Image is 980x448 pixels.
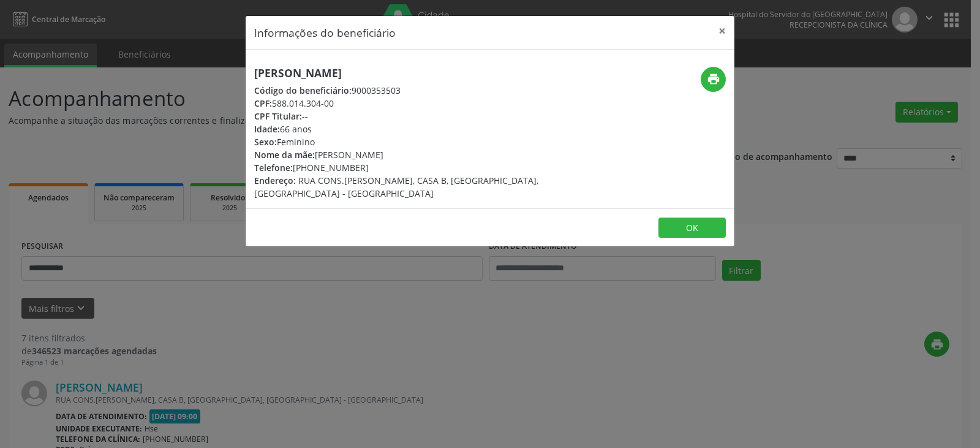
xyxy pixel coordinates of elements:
div: 588.014.304-00 [254,97,563,110]
button: OK [658,218,726,238]
span: Idade: [254,123,280,135]
span: Telefone: [254,162,293,173]
div: 66 anos [254,123,563,135]
div: [PHONE_NUMBER] [254,161,563,174]
span: RUA CONS.[PERSON_NAME], CASA B, [GEOGRAPHIC_DATA], [GEOGRAPHIC_DATA] - [GEOGRAPHIC_DATA] [254,175,538,199]
span: Endereço: [254,175,296,186]
span: CPF: [254,97,272,109]
h5: Informações do beneficiário [254,25,396,40]
span: Nome da mãe: [254,149,315,161]
h5: [PERSON_NAME] [254,67,563,80]
span: Código do beneficiário: [254,85,352,96]
div: [PERSON_NAME] [254,148,563,161]
button: print [701,67,726,92]
span: CPF Titular: [254,110,302,122]
div: -- [254,110,563,123]
span: Sexo: [254,136,277,148]
div: Feminino [254,135,563,148]
i: print [707,72,720,86]
button: Close [710,16,734,46]
div: 9000353503 [254,84,563,97]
